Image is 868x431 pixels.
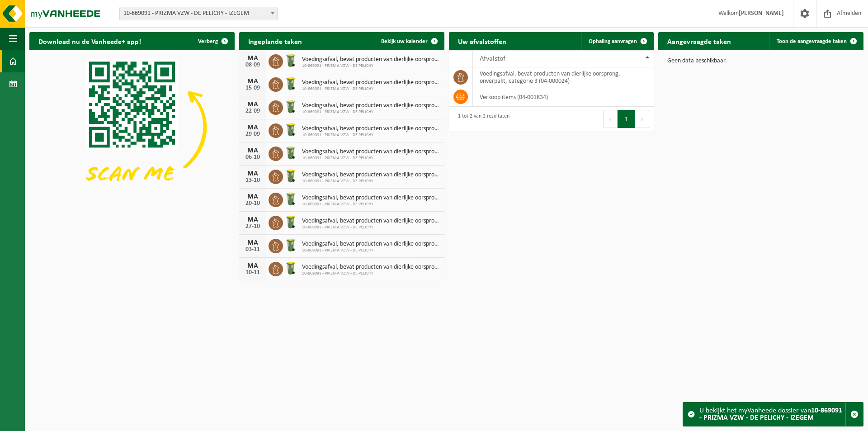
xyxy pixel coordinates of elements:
button: Next [635,110,649,128]
span: 10-869091 - PRIZMA VZW - DE PELICHY [302,202,440,207]
div: 15-09 [244,85,262,91]
td: voedingsafval, bevat producten van dierlijke oorsprong, onverpakt, categorie 3 (04-000024) [473,67,654,87]
img: Download de VHEPlus App [29,50,235,204]
div: MA [244,147,262,154]
div: MA [244,124,262,131]
img: WB-0140-HPE-GN-51 [283,53,298,68]
span: 10-869091 - PRIZMA VZW - DE PELICHY [302,86,440,92]
div: MA [244,216,262,223]
img: WB-0140-HPE-GN-51 [283,76,298,91]
span: Bekijk uw kalender [381,38,428,44]
div: MA [244,262,262,270]
span: Voedingsafval, bevat producten van dierlijke oorsprong, onverpakt, categorie 3 [302,125,440,133]
div: U bekijkt het myVanheede dossier van [699,403,845,426]
div: 13-10 [244,177,262,184]
a: Bekijk uw kalender [374,32,443,50]
span: Voedingsafval, bevat producten van dierlijke oorsprong, onverpakt, categorie 3 [302,56,440,63]
span: 10-869091 - PRIZMA VZW - DE PELICHY [302,271,440,276]
img: WB-0140-HPE-GN-51 [283,145,298,161]
img: WB-0140-HPE-GN-51 [283,260,298,276]
span: Afvalstof [480,55,505,62]
span: 10-869091 - PRIZMA VZW - DE PELICHY [302,156,440,161]
td: verkoop items (04-001834) [473,87,654,107]
span: Ophaling aanvragen [589,38,637,44]
div: 08-09 [244,62,262,68]
div: MA [244,170,262,177]
span: Toon de aangevraagde taken [777,38,847,44]
h2: Download nu de Vanheede+ app! [29,32,150,50]
img: WB-0140-HPE-GN-51 [283,214,298,230]
div: 20-10 [244,200,262,207]
img: WB-0140-HPE-GN-51 [283,191,298,207]
span: Voedingsafval, bevat producten van dierlijke oorsprong, onverpakt, categorie 3 [302,79,440,86]
span: Voedingsafval, bevat producten van dierlijke oorsprong, onverpakt, categorie 3 [302,264,440,271]
strong: 10-869091 - PRIZMA VZW - DE PELICHY - IZEGEM [699,407,842,422]
span: Voedingsafval, bevat producten van dierlijke oorsprong, onverpakt, categorie 3 [302,218,440,225]
span: Voedingsafval, bevat producten van dierlijke oorsprong, onverpakt, categorie 3 [302,102,440,109]
div: MA [244,193,262,200]
button: Previous [603,110,618,128]
button: 1 [618,110,635,128]
span: Voedingsafval, bevat producten van dierlijke oorsprong, onverpakt, categorie 3 [302,148,440,156]
a: Toon de aangevraagde taken [769,32,863,50]
div: 27-10 [244,223,262,230]
span: 10-869091 - PRIZMA VZW - DE PELICHY [302,248,440,253]
p: Geen data beschikbaar. [667,58,854,64]
button: Verberg [191,32,234,50]
span: Verberg [198,38,218,44]
img: WB-0140-HPE-GN-51 [283,99,298,114]
span: 10-869091 - PRIZMA VZW - DE PELICHY - IZEGEM [120,7,277,20]
span: 10-869091 - PRIZMA VZW - DE PELICHY [302,109,440,115]
img: WB-0140-HPE-GN-51 [283,237,298,253]
span: Voedingsafval, bevat producten van dierlijke oorsprong, onverpakt, categorie 3 [302,194,440,202]
div: 06-10 [244,154,262,161]
div: 22-09 [244,108,262,114]
div: 03-11 [244,246,262,253]
span: 10-869091 - PRIZMA VZW - DE PELICHY [302,225,440,230]
span: Voedingsafval, bevat producten van dierlijke oorsprong, onverpakt, categorie 3 [302,241,440,248]
h2: Aangevraagde taken [658,32,740,50]
div: 10-11 [244,270,262,276]
div: 1 tot 2 van 2 resultaten [453,109,509,129]
span: Voedingsafval, bevat producten van dierlijke oorsprong, onverpakt, categorie 3 [302,171,440,179]
div: MA [244,101,262,108]
div: MA [244,239,262,246]
span: 10-869091 - PRIZMA VZW - DE PELICHY [302,133,440,138]
div: MA [244,55,262,62]
a: Ophaling aanvragen [581,32,653,50]
span: 10-869091 - PRIZMA VZW - DE PELICHY [302,63,440,69]
div: 29-09 [244,131,262,137]
img: WB-0140-HPE-GN-51 [283,122,298,137]
h2: Ingeplande taken [239,32,311,50]
div: MA [244,78,262,85]
span: 10-869091 - PRIZMA VZW - DE PELICHY - IZEGEM [119,7,278,20]
img: WB-0140-HPE-GN-51 [283,168,298,184]
strong: [PERSON_NAME] [739,10,784,17]
h2: Uw afvalstoffen [449,32,515,50]
span: 10-869091 - PRIZMA VZW - DE PELICHY [302,179,440,184]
